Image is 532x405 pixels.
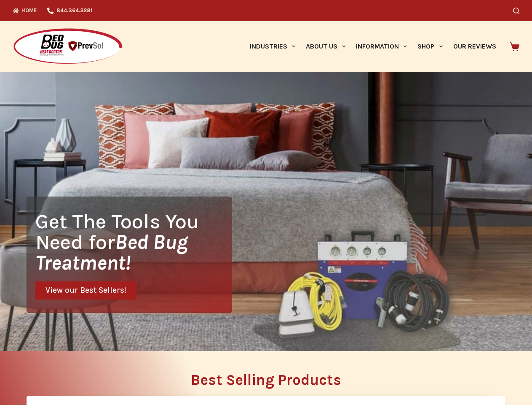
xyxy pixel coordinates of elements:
h1: Get The Tools You Need for [35,211,232,273]
img: Prevsol/Bed Bug Heat Doctor [13,28,123,65]
h2: Best Selling Products [27,373,505,387]
nav: Primary [244,21,501,72]
button: Search [513,8,519,14]
span: View our Best Sellers! [45,286,126,294]
a: Information [351,21,412,72]
a: Industries [244,21,300,72]
a: About Us [300,21,350,72]
i: Bed Bug Treatment! [35,230,188,275]
a: View our Best Sellers! [35,281,136,300]
a: Shop [412,21,448,72]
a: Our Reviews [448,21,501,72]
